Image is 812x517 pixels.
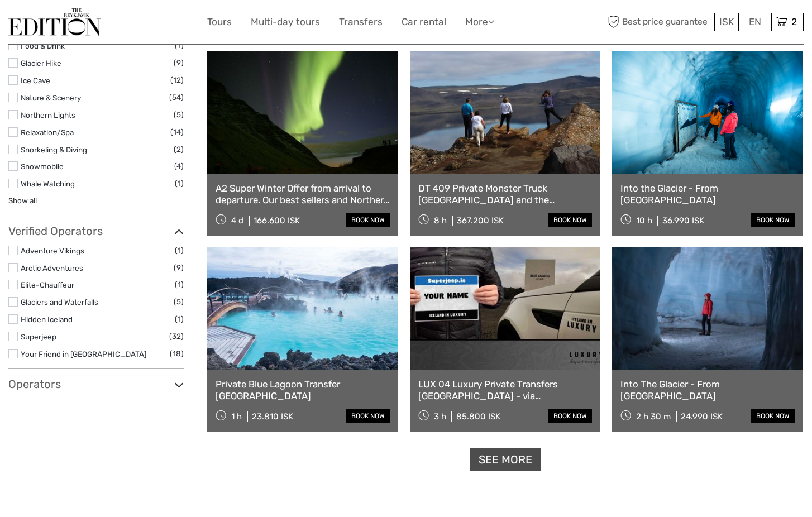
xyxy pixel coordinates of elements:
a: See more [470,448,541,471]
h3: Verified Operators [8,224,184,238]
a: More [465,14,494,30]
span: (18) [170,347,184,360]
span: (1) [175,313,184,325]
a: book now [548,409,592,423]
span: 2 h 30 m [636,411,671,422]
span: (32) [169,330,184,343]
a: Snorkeling & Diving [21,145,87,154]
span: (9) [174,56,184,69]
a: LUX 04 Luxury Private Transfers [GEOGRAPHIC_DATA] - via [GEOGRAPHIC_DATA] or via [GEOGRAPHIC_DATA... [418,379,593,401]
a: book now [346,409,390,423]
span: (5) [174,108,184,121]
span: (2) [174,143,184,156]
a: Glaciers and Waterfalls [21,298,98,307]
a: Whale Watching [21,179,75,188]
span: (4) [174,160,184,173]
a: Show all [8,196,37,205]
span: (1) [175,244,184,257]
a: DT 409 Private Monster Truck [GEOGRAPHIC_DATA] and the [GEOGRAPHIC_DATA] [418,183,593,205]
a: book now [548,213,592,227]
span: Best price guarantee [605,13,711,31]
button: Open LiveChat chat widget [128,17,142,31]
a: Multi-day tours [251,14,320,30]
a: Tours [207,14,232,30]
div: EN [744,13,766,31]
a: book now [346,213,390,227]
a: Northern Lights [21,111,75,119]
a: Glacier Hike [21,59,61,68]
a: Hidden Iceland [21,315,73,324]
a: Superjeep [21,332,56,341]
p: We're away right now. Please check back later! [16,20,126,28]
a: A2 Super Winter Offer from arrival to departure. Our best sellers and Northern Lights for FREE [216,183,390,205]
span: ISK [719,16,734,27]
a: Snowmobile [21,162,64,171]
a: Nature & Scenery [21,93,81,102]
a: Adventure Vikings [21,246,84,255]
a: Elite-Chauffeur [21,280,74,289]
div: 24.990 ISK [681,411,723,422]
span: 10 h [636,216,652,226]
span: (1) [175,39,184,52]
span: (9) [174,261,184,274]
a: Food & Drink [21,41,65,50]
h3: Operators [8,377,184,391]
span: (54) [169,91,184,104]
a: book now [751,409,795,423]
a: Car rental [402,14,446,30]
span: (1) [175,278,184,291]
a: Relaxation/Spa [21,128,74,137]
a: book now [751,213,795,227]
a: Ice Cave [21,76,50,85]
span: (1) [175,177,184,190]
div: 367.200 ISK [457,216,504,226]
span: 2 [790,16,799,27]
span: 4 d [231,216,243,226]
img: The Reykjavík Edition [8,8,101,36]
div: 23.810 ISK [252,411,293,422]
a: Transfers [339,14,383,30]
a: Into The Glacier - From [GEOGRAPHIC_DATA] [620,379,795,401]
div: 85.800 ISK [456,411,500,422]
span: 8 h [434,216,447,226]
span: 1 h [231,411,242,422]
div: 166.600 ISK [254,216,300,226]
a: Into the Glacier - From [GEOGRAPHIC_DATA] [620,183,795,205]
span: (12) [170,74,184,87]
div: 36.990 ISK [662,216,704,226]
a: Your Friend in [GEOGRAPHIC_DATA] [21,350,146,358]
span: (14) [170,126,184,138]
a: Private Blue Lagoon Transfer [GEOGRAPHIC_DATA] [216,379,390,401]
span: (5) [174,295,184,308]
a: Arctic Adventures [21,264,83,272]
span: 3 h [434,411,446,422]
